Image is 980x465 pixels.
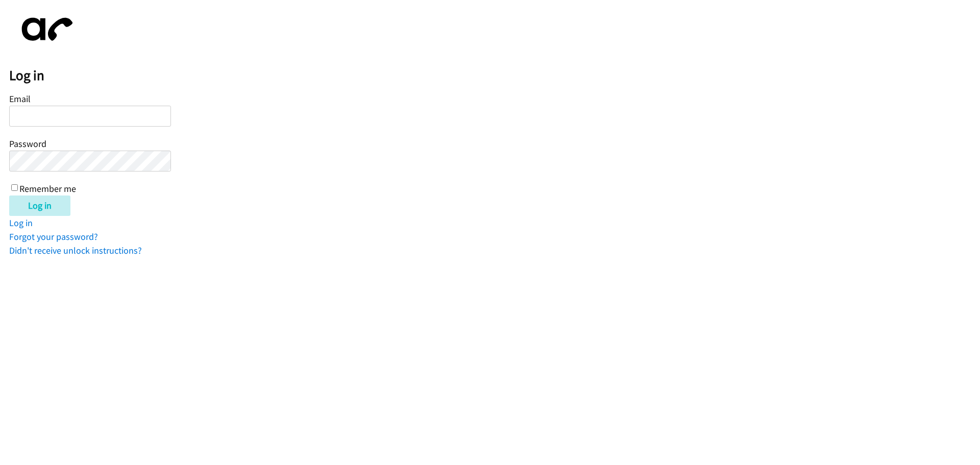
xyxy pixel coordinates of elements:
[9,93,31,105] label: Email
[9,231,98,242] a: Forgot your password?
[9,195,70,216] input: Log in
[9,217,33,229] a: Log in
[9,9,81,50] img: aphone-8a226864a2ddd6a5e75d1ebefc011f4aa8f32683c2d82f3fb0802fe031f96514.svg
[9,67,980,84] h2: Log in
[9,244,142,256] a: Didn't receive unlock instructions?
[19,183,76,194] label: Remember me
[9,138,46,150] label: Password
